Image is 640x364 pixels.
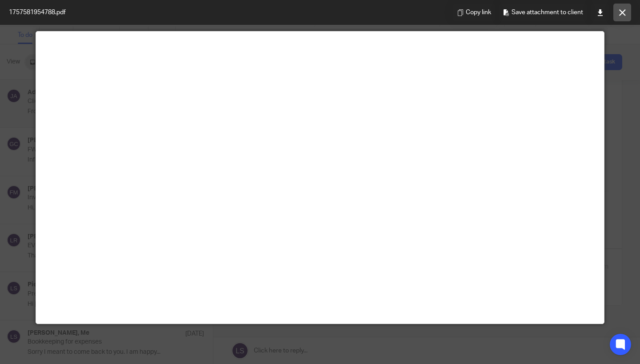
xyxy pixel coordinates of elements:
span: Copy link [466,7,491,18]
a: [PERSON_NAME][EMAIL_ADDRESS][DOMAIN_NAME] [5,210,139,216]
button: Save attachment to client [499,4,587,21]
button: Copy link [453,4,495,21]
span: Save attachment to client [512,7,583,18]
span: 1757581954788.pdf [9,8,66,17]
